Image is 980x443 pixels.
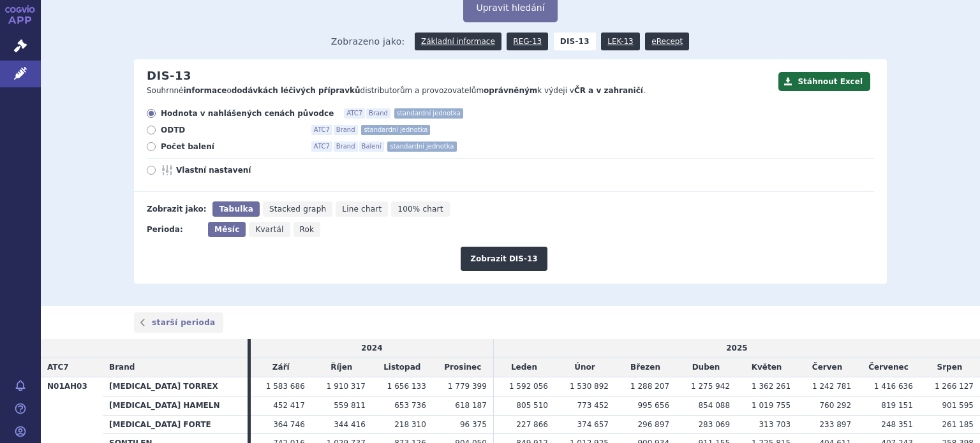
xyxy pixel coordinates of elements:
[311,358,372,377] td: Říjen
[752,401,791,410] span: 1 019 755
[342,205,382,214] span: Line chart
[273,420,305,429] span: 364 746
[698,420,730,429] span: 283 069
[630,382,669,391] span: 1 288 207
[577,401,609,410] span: 773 452
[554,358,615,377] td: Únor
[334,142,358,152] span: Brand
[331,33,405,50] span: Zobrazeno jako:
[455,401,487,410] span: 618 187
[577,420,609,429] span: 374 657
[509,382,548,391] span: 1 592 056
[645,33,689,50] a: eRecept
[334,401,366,410] span: 559 811
[554,33,596,50] strong: DIS-13
[387,142,456,152] span: standardní jednotka
[676,358,736,377] td: Duben
[415,33,501,50] a: Základní informace
[300,225,315,234] span: Rok
[797,358,857,377] td: Červen
[334,420,366,429] span: 344 416
[103,415,248,434] th: [MEDICAL_DATA] FORTE
[448,382,487,391] span: 1 779 399
[819,401,851,410] span: 760 292
[372,358,433,377] td: Listopad
[812,382,851,391] span: 1 242 781
[361,125,430,135] span: standardní jednotka
[147,85,772,96] p: Souhrnné o distributorům a provozovatelům k výdeji v .
[394,420,426,429] span: 218 310
[857,358,919,377] td: Červenec
[269,205,326,214] span: Stacked graph
[461,247,547,271] button: Zobrazit DIS-13
[103,377,248,396] th: [MEDICAL_DATA] TORREX
[251,358,311,377] td: Září
[752,382,791,391] span: 1 362 261
[516,420,548,429] span: 227 866
[394,108,463,119] span: standardní jednotka
[161,108,334,119] span: Hodnota v nahlášených cenách původce
[184,86,227,95] strong: informace
[574,86,643,95] strong: ČR a v zahraničí
[637,401,669,410] span: 995 656
[516,401,548,410] span: 805 510
[942,401,974,410] span: 901 595
[698,401,730,410] span: 854 088
[359,142,384,152] span: Balení
[232,86,360,95] strong: dodávkách léčivých přípravků
[273,401,305,410] span: 452 417
[433,358,494,377] td: Prosinec
[147,201,206,217] div: Zobrazit jako:
[334,125,358,135] span: Brand
[161,142,301,152] span: Počet balení
[507,33,548,50] a: REG-13
[103,396,248,415] th: [MEDICAL_DATA] HAMELN
[147,222,202,237] div: Perioda:
[819,420,851,429] span: 233 897
[778,72,870,91] button: Stáhnout Excel
[366,108,390,119] span: Brand
[397,205,443,214] span: 100% chart
[251,339,494,358] td: 2024
[874,382,913,391] span: 1 416 636
[691,382,730,391] span: 1 275 942
[147,69,191,83] h2: DIS-13
[736,358,797,377] td: Květen
[919,358,980,377] td: Srpen
[935,382,974,391] span: 1 266 127
[881,401,913,410] span: 819 151
[255,225,283,234] span: Kvartál
[387,382,426,391] span: 1 656 133
[214,225,239,234] span: Měsíc
[219,205,253,214] span: Tabulka
[344,108,365,119] span: ATC7
[493,358,554,377] td: Leden
[266,382,305,391] span: 1 583 686
[493,339,980,358] td: 2025
[109,363,135,372] span: Brand
[601,33,639,50] a: LEK-13
[134,312,223,333] a: starší perioda
[327,382,366,391] span: 1 910 317
[460,420,487,429] span: 96 375
[161,125,301,135] span: ODTD
[484,86,537,95] strong: oprávněným
[394,401,426,410] span: 653 736
[881,420,913,429] span: 248 351
[570,382,609,391] span: 1 530 892
[637,420,669,429] span: 296 897
[942,420,974,429] span: 261 185
[615,358,676,377] td: Březen
[311,125,332,135] span: ATC7
[47,363,69,372] span: ATC7
[759,420,791,429] span: 313 703
[176,165,316,175] span: Vlastní nastavení
[311,142,332,152] span: ATC7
